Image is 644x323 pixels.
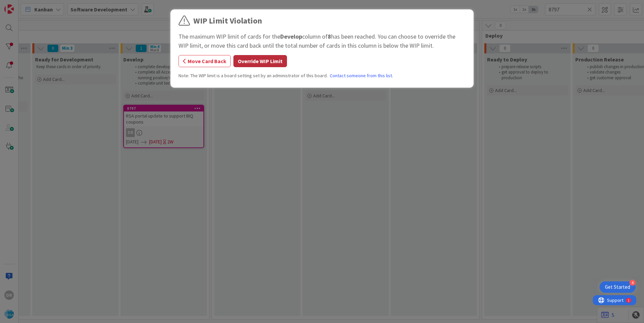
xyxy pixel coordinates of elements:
[280,33,302,40] b: Develop
[233,55,287,67] button: Override WIP Limit
[179,32,465,50] div: The maximum WIP limit of cards for the column of has been reached. You can choose to override the...
[179,72,465,79] div: Note: The WIP limit is a board setting set by an administrator of this board.
[35,3,37,8] div: 1
[328,33,331,40] b: 8
[330,72,393,79] a: Contact someone from this list.
[600,281,636,293] div: Open Get Started checklist, remaining modules: 4
[14,1,31,9] span: Support
[179,55,231,67] button: Move Card Back
[193,15,262,27] div: WIP Limit Violation
[605,284,630,290] div: Get Started
[630,280,636,286] div: 4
